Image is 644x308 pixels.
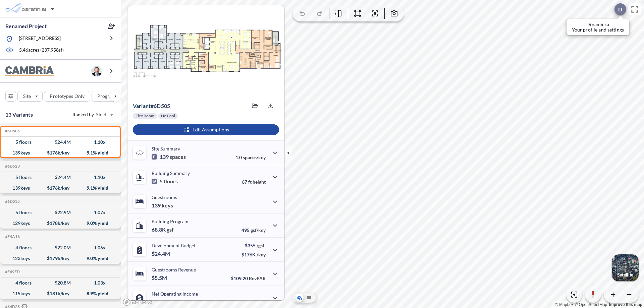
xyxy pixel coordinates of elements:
[241,252,266,257] p: $176K
[193,126,229,133] p: Edit Assumptions
[152,274,168,281] p: $5.5M
[4,129,20,133] h5: Click to copy the code
[152,299,168,305] p: $2.2M
[5,66,54,76] img: BrandImage
[612,254,639,281] img: Switcher Image
[249,275,266,281] span: RevPAR
[251,227,266,233] span: gsf/key
[296,294,304,302] button: Aerial View
[133,103,170,109] p: # 6d505
[91,66,102,76] img: user logo
[152,267,196,272] p: Guestrooms Revenue
[133,103,151,109] span: Variant
[612,254,639,281] button: Switcher ImageSatellite
[257,252,266,257] span: /key
[572,22,624,27] p: Dinamicka
[167,226,174,233] span: gsf
[19,35,61,43] p: [STREET_ADDRESS]
[50,93,85,100] p: Prototypes Only
[19,47,64,54] p: 5.46 acres ( 237,958 sf)
[152,202,173,209] p: 139
[235,155,266,160] p: 1.0
[133,124,279,135] button: Edit Assumptions
[97,93,116,100] p: Program
[555,302,574,307] a: Mapbox
[152,170,190,176] p: Building Summary
[161,113,175,119] p: No Pool
[170,153,186,160] span: spaces
[575,302,607,307] a: OpenStreetMap
[231,275,266,281] p: $109.20
[152,226,174,233] p: 68.8K
[152,146,180,151] p: Site Summary
[162,202,173,209] span: keys
[96,111,107,118] span: Yield
[136,113,154,119] p: Flex Room
[4,234,20,239] h5: Click to copy the code
[251,300,266,305] span: margin
[4,269,20,274] h5: Click to copy the code
[253,179,266,185] span: height
[152,219,189,224] p: Building Program
[243,155,266,160] span: spaces/key
[92,91,128,102] button: Program
[241,243,266,248] p: $355
[67,109,117,120] button: Ranked by Yield
[305,294,313,302] button: Site Plan
[123,298,152,306] a: Mapbox homepage
[617,272,633,278] p: Satellite
[248,179,252,185] span: ft
[152,194,177,200] p: Guestrooms
[4,164,20,169] h5: Click to copy the code
[609,302,642,307] a: Improve this map
[152,250,171,257] p: $24.4M
[152,153,186,160] p: 139
[17,91,43,102] button: Site
[5,22,47,30] p: Renamed Project
[152,178,178,185] p: 5
[152,291,198,297] p: Net Operating Income
[23,93,31,100] p: Site
[152,243,196,248] p: Development Budget
[237,300,266,305] p: 40.0%
[44,91,90,102] button: Prototypes Only
[5,111,33,119] p: 13 Variants
[242,179,266,185] p: 67
[618,6,622,12] p: D
[241,227,266,233] p: 495
[572,27,624,33] p: Your profile and settings
[4,199,20,204] h5: Click to copy the code
[257,243,264,248] span: /gsf
[164,178,178,185] span: floors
